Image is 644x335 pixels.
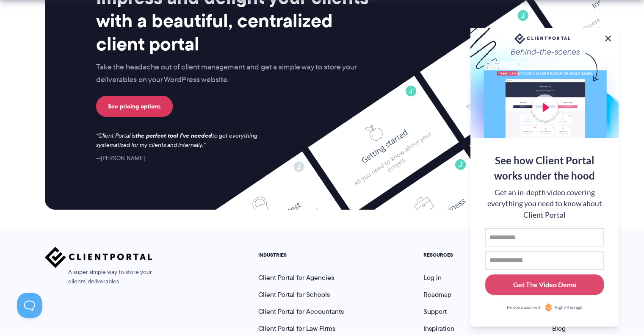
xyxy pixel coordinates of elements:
[544,303,553,312] img: Personalized with RightMessage
[507,304,542,311] span: Personalized with
[485,187,604,221] div: Get an in-depth video covering everything you need to know about Client Portal
[258,324,335,333] a: Client Portal for Law Firms
[258,290,330,299] a: Client Portal for Schools
[96,131,269,150] p: Client Portal is to get everything systematized for my clients and internally.
[423,290,451,299] a: Roadmap
[485,153,604,183] div: See how Client Portal works under the hood
[552,324,566,333] a: Blog
[96,61,375,86] p: Take the headache out of client management and get a simple way to store your deliverables on you...
[423,273,442,282] a: Log in
[45,268,152,286] span: A super simple way to store your clients' deliverables
[17,293,42,318] iframe: Toggle Customer Support
[258,252,344,258] h5: INDUSTRIES
[96,96,173,117] a: See pricing options
[423,307,447,316] a: Support
[485,303,604,312] a: Personalized withRightMessage
[555,304,582,311] span: RightMessage
[423,252,473,258] h5: RESOURCES
[423,324,454,333] a: Inspiration
[96,154,145,162] cite: [PERSON_NAME]
[135,131,212,140] strong: the perfect tool I've needed
[485,274,604,295] button: Get The Video Demo
[513,280,576,290] div: Get The Video Demo
[258,307,344,316] a: Client Portal for Accountants
[258,273,334,282] a: Client Portal for Agencies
